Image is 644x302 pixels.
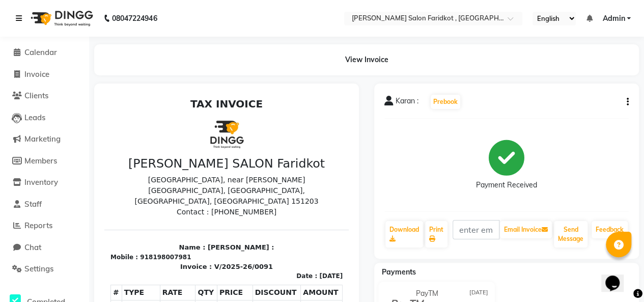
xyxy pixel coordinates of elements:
a: Invoice [3,69,87,80]
img: logo [26,4,96,33]
a: Staff [3,199,87,210]
span: Upgrade premium wash (men) [20,218,53,261]
span: Marketing [24,134,61,144]
a: Reports [3,220,87,232]
div: Mobile : [6,159,34,168]
th: DISCOUNT [148,191,197,207]
a: Clients [3,90,87,102]
td: 1 [91,207,113,263]
th: # [7,191,18,207]
span: Chat [24,242,41,252]
iframe: chat widget [601,261,634,292]
td: ₹100.00 [113,207,148,263]
span: [DATE] [469,288,488,299]
p: Contact : [PHONE_NUMBER] [6,113,238,124]
p: Invoice : V/2025-26/0091 [6,168,238,178]
th: QTY [91,191,113,207]
button: Email Invoice [500,221,552,238]
a: Members [3,155,87,167]
span: Leads [24,113,45,122]
a: Leads [3,112,87,124]
td: ₹50.00 [148,207,197,263]
th: RATE [55,191,91,207]
a: Inventory [3,177,87,188]
p: [GEOGRAPHIC_DATA], near [PERSON_NAME][GEOGRAPHIC_DATA], [GEOGRAPHIC_DATA], [GEOGRAPHIC_DATA], [GE... [6,81,238,113]
td: ₹100.00 [55,207,91,263]
div: 918198007981 [36,159,87,168]
div: View Invoice [94,44,639,75]
h3: [PERSON_NAME] SALON Faridkot [6,63,238,77]
span: Members [24,156,57,166]
a: Download [385,221,423,248]
span: Payments [382,267,416,277]
span: Staff [24,199,42,209]
span: Reports [24,221,52,230]
span: PayTM [416,288,438,299]
button: Send Message [554,221,587,248]
a: Print [425,221,447,248]
div: [DATE] [215,178,238,187]
span: Settings [24,264,53,273]
a: Chat [3,242,87,254]
th: TYPE [17,191,55,207]
div: Date : [192,178,213,187]
td: 1 [7,207,18,263]
small: SERVICE [20,209,53,218]
a: Calendar [3,47,87,59]
th: AMOUNT [197,191,238,207]
span: Invoice [24,69,49,79]
span: Inventory [24,177,58,187]
input: enter email [453,220,499,239]
span: Clients [24,91,48,100]
td: ₹50.00 [197,207,238,263]
a: Marketing [3,133,87,145]
span: Calendar [24,47,57,57]
p: Name : [PERSON_NAME] : [6,149,238,159]
b: 08047224946 [112,4,157,33]
a: Feedback [592,221,628,238]
button: Prebook [431,95,460,109]
span: Admin [602,13,625,24]
div: Payment Received [476,180,537,190]
span: Karan : [396,96,418,110]
th: PRICE [113,191,148,207]
h2: TAX INVOICE [6,4,238,16]
a: Settings [3,263,87,275]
